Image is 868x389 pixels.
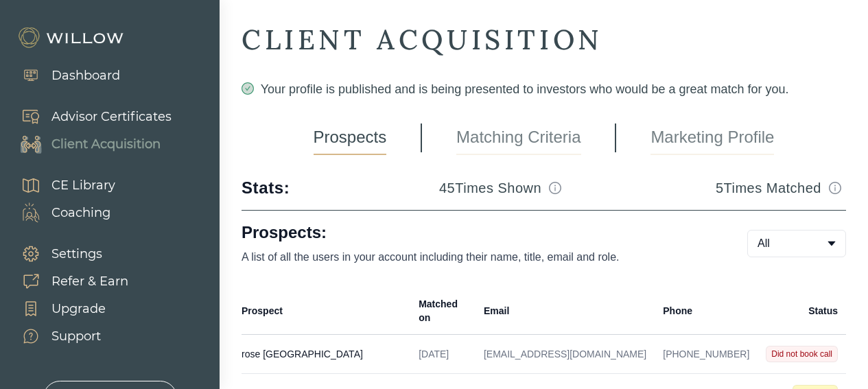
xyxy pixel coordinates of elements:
div: Upgrade [51,300,106,318]
a: Coaching [7,199,115,226]
div: Dashboard [51,67,120,85]
div: Support [51,327,101,346]
div: Advisor Certificates [51,108,172,126]
div: Client Acquisition [51,135,161,154]
a: Matching Criteria [456,121,580,155]
a: Prospects [314,121,387,155]
h1: Prospects: [242,222,703,244]
td: [DATE] [410,335,476,374]
span: info-circle [549,182,561,194]
div: Settings [51,245,102,263]
a: Advisor Certificates [7,103,172,130]
button: Match info [824,177,846,199]
th: Status [758,287,846,335]
th: Email [476,287,655,335]
div: Coaching [51,204,110,222]
span: info-circle [829,182,841,194]
div: Refer & Earn [51,272,128,291]
a: Client Acquisition [7,130,172,158]
div: Stats: [242,177,290,199]
span: Did not book call [766,346,838,362]
span: caret-down [826,238,837,249]
div: CLIENT ACQUISITION [242,22,846,58]
a: Settings [7,240,128,268]
th: Phone [655,287,758,335]
th: Prospect [242,287,410,335]
span: All [758,235,770,252]
td: [PHONE_NUMBER] [655,335,758,374]
th: Matched on [410,287,476,335]
a: Marketing Profile [650,121,774,155]
a: Refer & Earn [7,268,128,295]
div: Your profile is published and is being presented to investors who would be a great match for you. [242,80,846,99]
td: [EMAIL_ADDRESS][DOMAIN_NAME] [476,335,655,374]
button: Match info [544,177,566,199]
h3: 5 Times Matched [716,178,821,198]
td: rose [GEOGRAPHIC_DATA] [242,335,410,374]
div: CE Library [51,176,115,195]
h3: 45 Times Shown [439,178,541,198]
p: A list of all the users in your account including their name, title, email and role. [242,249,703,266]
a: Upgrade [7,295,128,322]
a: Dashboard [7,62,120,89]
img: Willow [17,27,127,49]
span: check-circle [242,82,254,95]
a: CE Library [7,172,115,199]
